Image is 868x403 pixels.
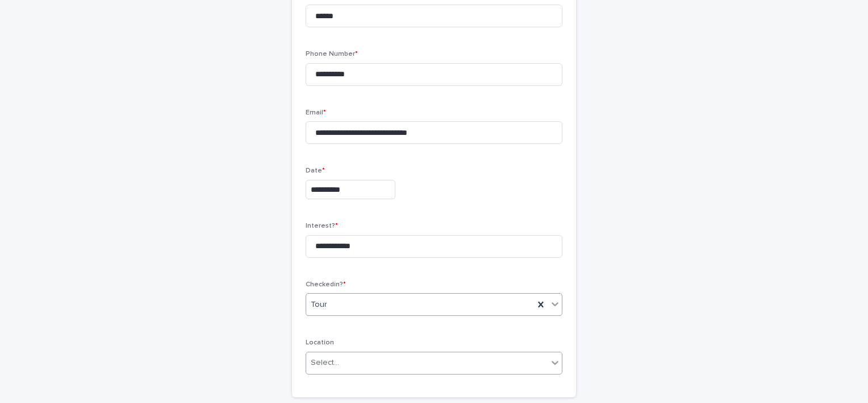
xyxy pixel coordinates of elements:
span: Phone Number [306,51,358,57]
span: Tour [311,299,327,311]
div: Select... [311,357,339,369]
span: Checkedin? [306,281,346,288]
span: Email [306,109,326,116]
span: Interest? [306,223,338,229]
span: Location [306,339,334,346]
span: Date [306,167,325,174]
